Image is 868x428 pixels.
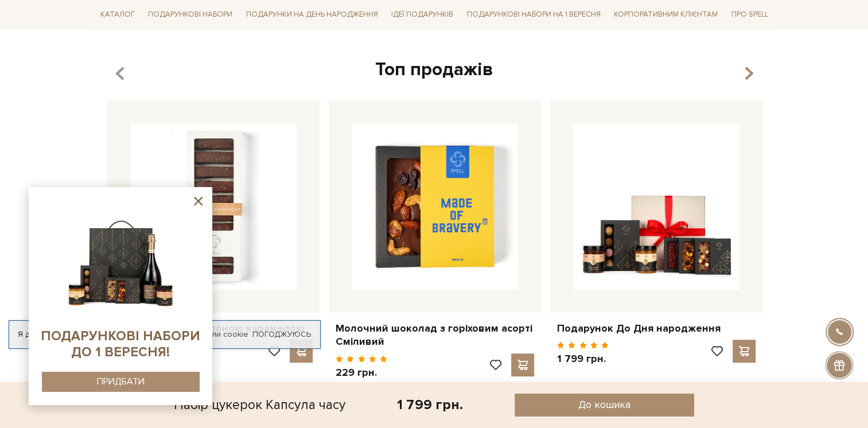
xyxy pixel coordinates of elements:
button: До кошика [515,394,694,417]
a: Каталог [96,6,139,24]
a: Подарункові набори [143,6,237,24]
p: 229 грн. [336,366,388,379]
span: До кошика [578,398,630,411]
a: Подарунки на День народження [242,6,383,24]
a: файли cookie [196,329,248,339]
a: Подарункові набори на 1 Вересня [462,5,605,24]
div: Топ продажів [103,58,766,82]
p: 1 799 грн. [557,352,609,365]
a: Погоджуюсь [252,329,311,340]
a: Ідеї подарунків [387,6,458,24]
a: Корпоративним клієнтам [609,5,722,24]
a: Молочний шоколад з горіховим асорті Сміливий [336,322,534,349]
div: 1 799 грн. [397,396,462,414]
div: Я дозволяю [DOMAIN_NAME] використовувати [9,329,320,340]
a: Подарунок До Дня народження [557,322,756,335]
div: Набір цукерок Капсула часу [174,394,345,417]
a: Про Spell [727,6,773,24]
